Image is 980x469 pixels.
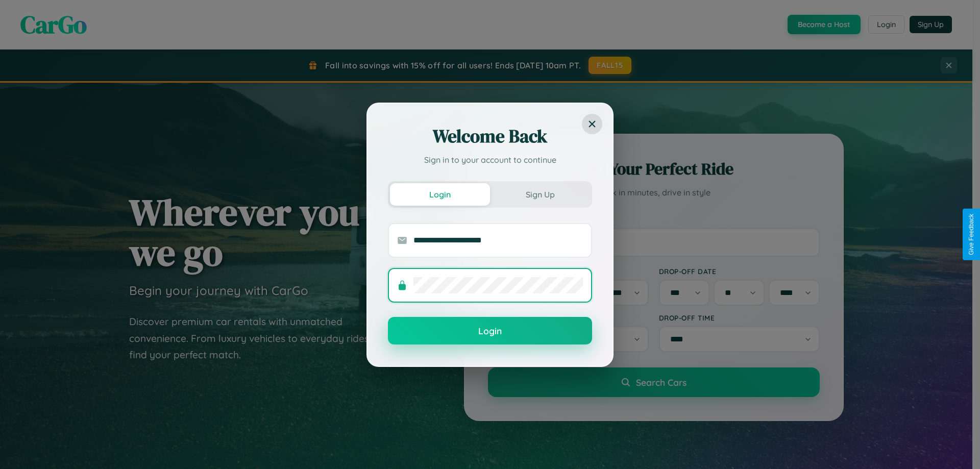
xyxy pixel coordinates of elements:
div: Give Feedback [968,214,975,255]
button: Login [390,183,490,206]
button: Sign Up [490,183,590,206]
h2: Welcome Back [388,124,592,149]
p: Sign in to your account to continue [388,154,592,166]
button: Login [388,317,592,344]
